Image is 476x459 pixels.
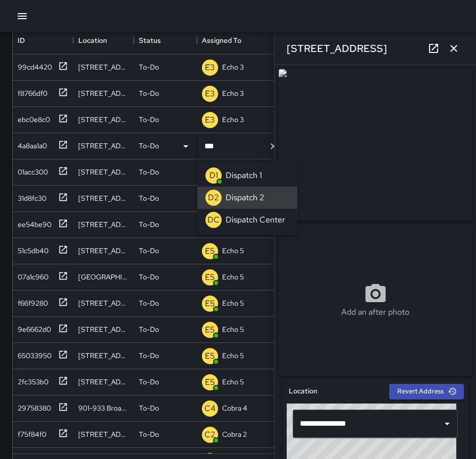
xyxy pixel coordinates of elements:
div: 465 9th Street [78,324,129,334]
div: 01acc300 [14,163,48,177]
div: f75f84f0 [14,425,46,439]
p: E3 [205,114,215,126]
p: To-Do [139,62,159,72]
p: To-Do [139,403,159,413]
p: To-Do [139,219,159,229]
div: 700 Broadway [78,429,129,439]
p: Cobra 2 [222,429,247,439]
p: C2 [204,429,216,441]
div: Location [73,26,134,54]
div: 99cd4420 [14,58,52,72]
div: ee54be90 [14,215,51,229]
p: To-Do [139,351,159,361]
p: Echo 3 [222,62,244,72]
p: E5 [205,245,215,257]
p: E5 [205,271,215,283]
p: To-Do [139,167,159,177]
div: 2216 Broadway [78,62,129,72]
div: 901 Broadway [78,351,129,361]
div: Status [134,26,197,54]
p: Cobra 4 [222,403,247,413]
div: ID [18,26,25,54]
div: 9e6662d0 [14,320,51,334]
div: 07a1c960 [14,268,48,282]
p: To-Do [139,377,159,387]
p: To-Do [139,193,159,203]
p: E5 [205,324,215,336]
p: Echo 5 [222,246,244,256]
p: Echo 5 [222,324,244,334]
p: Dispatch 2 [226,192,265,204]
div: 1408 Webster Street [78,193,129,203]
p: Echo 5 [222,351,244,361]
p: E3 [205,62,215,74]
p: Echo 3 [222,114,244,125]
div: 1200 Broadway [78,246,129,256]
div: Status [139,26,161,54]
p: Dispatch Center [226,214,285,226]
p: E5 [205,350,215,362]
div: Location [78,26,107,54]
p: To-Do [139,298,159,308]
div: 326 15th Street [78,219,129,229]
div: Assigned To [197,26,298,54]
p: To-Do [139,429,159,439]
p: Echo 5 [222,377,244,387]
p: To-Do [139,88,159,98]
p: Echo 3 [222,88,244,98]
div: ebc0e8c0 [14,110,50,125]
div: 51c5db40 [14,242,48,256]
p: To-Do [139,246,159,256]
div: 31d8fc30 [14,189,46,203]
div: 4a8aa1a0 [14,137,47,151]
button: Clear [267,139,281,153]
p: To-Do [139,272,159,282]
div: Assigned To [202,26,241,54]
p: C4 [204,403,216,415]
div: 410 21st Street [78,114,129,125]
div: 331 17th Street [78,141,129,151]
div: 409 13th Street [78,298,129,308]
div: 485 9th Street [78,377,129,387]
p: Dispatch 1 [226,169,262,182]
div: 2fc353b0 [14,373,48,387]
div: 901-933 Broadway [78,403,129,413]
p: To-Do [139,324,159,334]
p: To-Do [139,114,159,125]
p: DC [207,214,220,226]
div: f66f9280 [14,294,48,308]
div: 1714 Telegraph Avenue [78,272,129,282]
p: D1 [209,169,218,182]
p: Echo 5 [222,298,244,308]
p: Echo 5 [222,272,244,282]
div: 2145 Broadway [78,88,129,98]
div: f8766df0 [14,84,47,98]
p: E5 [205,298,215,310]
p: E5 [205,376,215,388]
p: D2 [208,192,219,204]
div: 447 17th Street [78,167,129,177]
div: ID [13,26,73,54]
div: 29758380 [14,399,51,413]
div: 65033950 [14,347,51,361]
p: E3 [205,88,215,100]
p: To-Do [139,141,159,151]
